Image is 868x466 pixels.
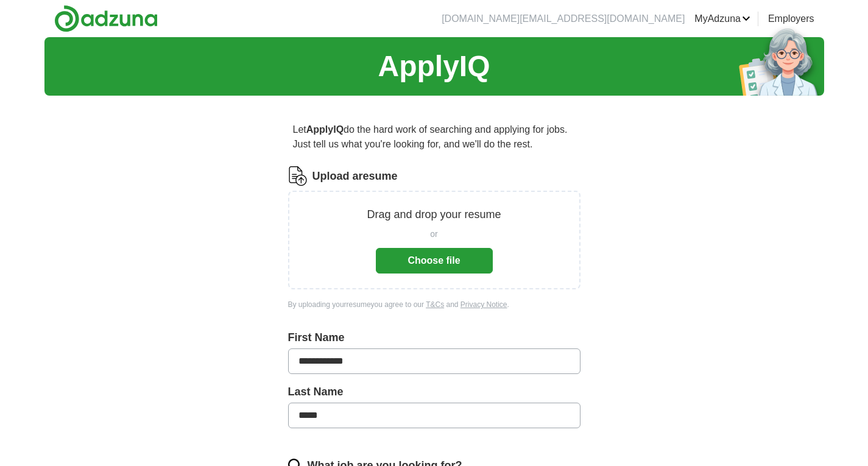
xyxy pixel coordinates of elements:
[288,330,580,346] label: First Name
[367,207,501,223] p: Drag and drop your resume
[442,12,685,26] li: [DOMAIN_NAME][EMAIL_ADDRESS][DOMAIN_NAME]
[288,299,580,310] div: By uploading your resume you agree to our and .
[306,124,344,135] strong: ApplyIQ
[694,12,750,26] a: MyAdzuna
[768,12,814,26] a: Employers
[430,228,437,241] span: or
[426,300,444,309] a: T&Cs
[288,166,308,186] img: CV Icon
[288,118,580,157] p: Let do the hard work of searching and applying for jobs. Just tell us what you're looking for, an...
[312,168,398,185] label: Upload a resume
[378,44,490,88] h1: ApplyIQ
[288,384,580,400] label: Last Name
[460,300,507,309] a: Privacy Notice
[54,5,158,32] img: Adzuna logo
[376,248,493,274] button: Choose file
